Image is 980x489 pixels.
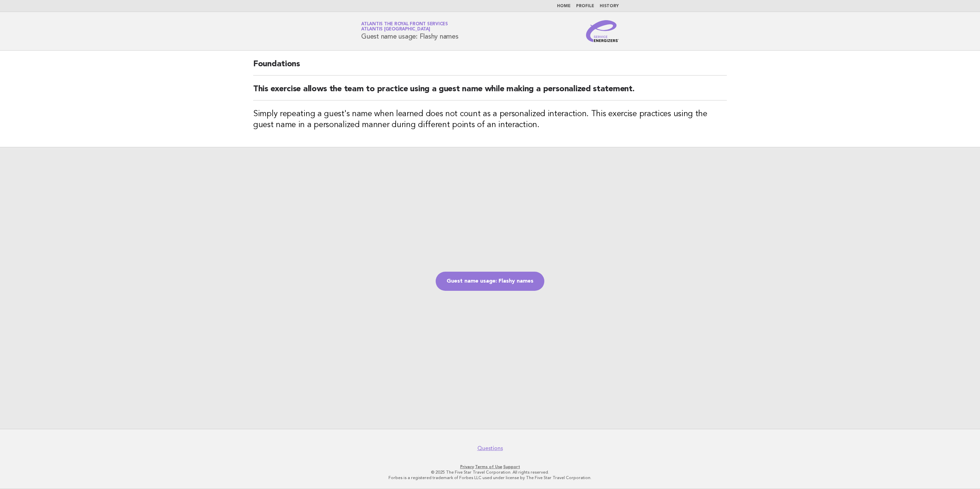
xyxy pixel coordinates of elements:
a: Terms of Use [475,464,502,469]
a: Home [557,4,571,8]
a: Questions [477,445,503,452]
p: © 2025 The Five Star Travel Corporation. All rights reserved. [281,470,699,475]
h2: Foundations [253,59,727,76]
a: Atlantis The Royal Front ServicesAtlantis [GEOGRAPHIC_DATA] [361,22,448,31]
h1: Guest name usage: Flashy names [361,22,459,40]
a: Privacy [460,464,474,469]
span: Atlantis [GEOGRAPHIC_DATA] [361,27,430,32]
a: History [600,4,619,8]
img: Service Energizers [586,20,619,42]
a: Guest name usage: Flashy names [436,272,544,291]
h3: Simply repeating a guest's name when learned does not count as a personalized interaction. This e... [253,109,727,131]
p: · · [281,464,699,470]
p: Forbes is a registered trademark of Forbes LLC used under license by The Five Star Travel Corpora... [281,475,699,480]
a: Profile [576,4,594,8]
a: Support [503,464,520,469]
h2: This exercise allows the team to practice using a guest name while making a personalized statement. [253,84,727,100]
